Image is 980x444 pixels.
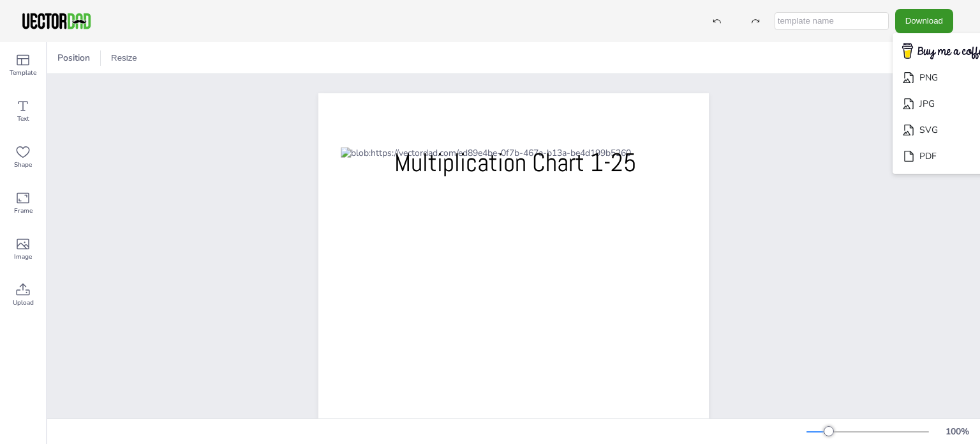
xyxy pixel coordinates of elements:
span: Text [17,114,29,124]
input: template name [775,12,889,30]
span: Upload [13,298,34,308]
span: Position [55,52,93,64]
span: Image [14,252,32,262]
button: Resize [106,48,142,68]
span: Template [10,68,36,78]
button: Download [895,9,953,33]
span: Frame [14,206,33,216]
img: VectorDad-1.png [20,11,93,31]
div: 100 % [942,425,972,438]
span: Shape [14,160,32,170]
span: Multiplication Chart 1-25 [394,146,637,179]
